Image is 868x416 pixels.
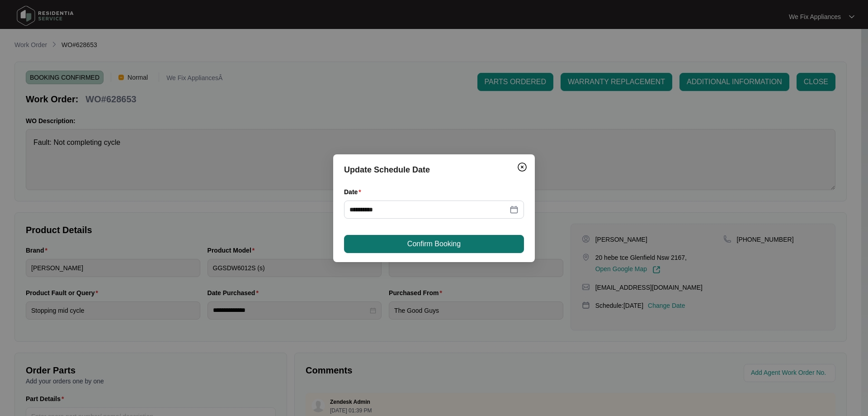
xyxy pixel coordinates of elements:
button: Close [515,160,529,174]
input: Date [349,205,508,215]
img: closeCircle [517,162,528,172]
div: Update Schedule Date [344,163,524,176]
button: Confirm Booking [344,235,524,253]
label: Date [344,187,365,196]
span: Confirm Booking [407,239,461,249]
